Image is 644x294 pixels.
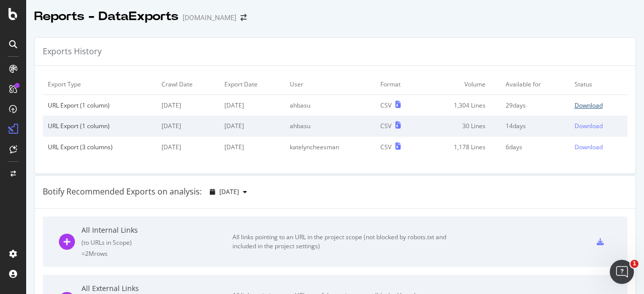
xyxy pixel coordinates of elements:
[285,74,375,95] td: User
[219,187,239,196] span: 2025 Sep. 18th
[156,137,219,157] td: [DATE]
[575,101,603,110] div: Download
[34,8,179,25] div: Reports - DataExports
[285,95,375,116] td: ahbasu
[597,238,604,245] div: csv-export
[630,260,638,268] span: 1
[82,283,232,293] div: All External Links
[206,184,251,200] button: [DATE]
[219,137,285,157] td: [DATE]
[501,74,570,95] td: Available for
[43,186,202,198] div: Botify Recommended Exports on analysis:
[380,143,391,151] div: CSV
[501,116,570,136] td: 14 days
[501,137,570,157] td: 6 days
[82,249,232,258] div: = 2M rows
[82,238,232,247] div: ( to URLs in Scope )
[575,143,623,151] a: Download
[156,74,219,95] td: Crawl Date
[156,116,219,136] td: [DATE]
[285,116,375,136] td: ahbasu
[575,143,603,151] div: Download
[575,101,623,110] a: Download
[422,95,500,116] td: 1,304 Lines
[380,122,391,130] div: CSV
[501,95,570,116] td: 29 days
[575,122,603,130] div: Download
[48,143,151,151] div: URL Export (3 columns)
[183,13,236,23] div: [DOMAIN_NAME]
[82,225,232,235] div: All Internal Links
[48,101,151,110] div: URL Export (1 column)
[219,116,285,136] td: [DATE]
[610,260,634,284] iframe: Intercom live chat
[240,14,247,21] div: arrow-right-arrow-left
[232,233,459,251] div: All links pointing to an URL in the project scope (not blocked by robots.txt and included in the ...
[422,74,500,95] td: Volume
[422,116,500,136] td: 30 Lines
[43,74,156,95] td: Export Type
[48,122,151,130] div: URL Export (1 column)
[43,46,102,57] div: Exports History
[156,95,219,116] td: [DATE]
[380,101,391,110] div: CSV
[570,74,628,95] td: Status
[575,122,623,130] a: Download
[219,74,285,95] td: Export Date
[422,137,500,157] td: 1,178 Lines
[219,95,285,116] td: [DATE]
[285,137,375,157] td: katelyncheesman
[375,74,422,95] td: Format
